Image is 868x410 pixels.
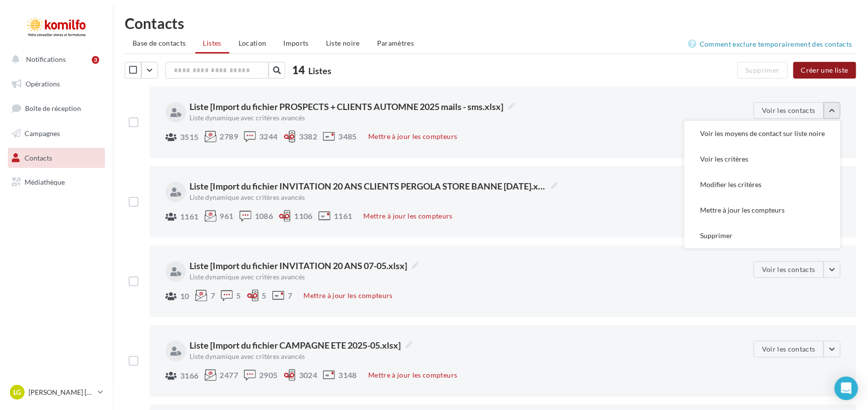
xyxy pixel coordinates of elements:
[255,212,273,220] span: 1086
[754,261,824,278] button: Voir les contacts
[239,39,267,47] span: Location
[190,259,419,272] span: Liste [Import du fichier INVITATION 20 ANS 07-05.xlsx]
[190,273,550,280] div: Liste dynamique avec critères avancés
[684,146,841,172] button: Voir les critères
[220,212,234,220] span: 961
[360,210,457,222] button: Mettre à jour les compteurs
[299,371,318,379] span: 3024
[338,371,357,379] span: 3148
[338,133,357,140] span: 3485
[92,56,99,64] div: 3
[6,123,107,144] a: Campagnes
[299,290,396,301] button: Mettre à jour les compteurs
[684,223,841,248] button: Supprimer
[684,172,841,197] button: Modifier les critères
[26,80,60,88] span: Opérations
[26,55,66,63] span: Notifications
[220,133,239,140] span: 2789
[211,292,215,300] span: 7
[259,133,278,140] span: 3244
[190,114,550,121] div: Liste dynamique avec critères avancés
[684,197,841,223] button: Mettre à jour les compteurs
[288,292,292,300] span: 7
[754,102,824,119] button: Voir les contacts
[688,38,856,50] a: Comment exclure temporairement des contacts
[25,153,52,162] span: Contacts
[25,178,65,186] span: Médiathèque
[377,39,414,47] span: Paramètres
[835,377,858,400] div: Open Intercom Messenger
[25,129,60,137] span: Campagnes
[190,180,558,192] span: Liste [Import du fichier INVITATION 20 ANS CLIENTS PERGOLA STORE BANNE [DATE].xlsx]
[180,372,199,380] span: 3166
[684,121,841,146] button: Voir les moyens de contact sur liste noire
[259,371,278,379] span: 2905
[180,292,190,300] span: 10
[13,387,21,397] span: LG
[6,74,107,94] a: Opérations
[284,39,309,47] span: Imports
[754,341,824,357] button: Voir les contacts
[6,172,107,192] a: Médiathèque
[326,39,360,47] span: Liste noire
[294,212,313,220] span: 1106
[180,133,199,141] span: 3515
[364,131,461,142] button: Mettre à jour les compteurs
[292,62,305,78] span: 14
[262,292,267,300] span: 5
[190,194,550,201] div: Liste dynamique avec critères avancés
[299,133,318,140] span: 3382
[6,98,107,119] a: Boîte de réception
[6,49,103,70] button: Notifications 3
[220,371,239,379] span: 2477
[190,353,550,360] div: Liste dynamique avec critères avancés
[6,148,107,168] a: Contacts
[125,16,856,30] h1: Contacts
[180,213,199,220] span: 1161
[364,369,461,381] button: Mettre à jour les compteurs
[28,387,94,397] p: [PERSON_NAME] [PERSON_NAME]
[25,104,81,112] span: Boîte de réception
[8,383,105,402] a: LG [PERSON_NAME] [PERSON_NAME]
[308,65,331,76] span: Listes
[190,100,515,113] span: Liste [Import du fichier PROSPECTS + CLIENTS AUTOMNE 2025 mails - sms.xlsx]
[133,39,186,47] span: Base de contacts
[190,339,412,352] span: Liste [Import du fichier CAMPAGNE ETE 2025-05.xlsx]
[236,292,241,300] span: 5
[737,62,788,79] button: Supprimer
[793,62,856,79] button: Créer une liste
[334,212,353,220] span: 1161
